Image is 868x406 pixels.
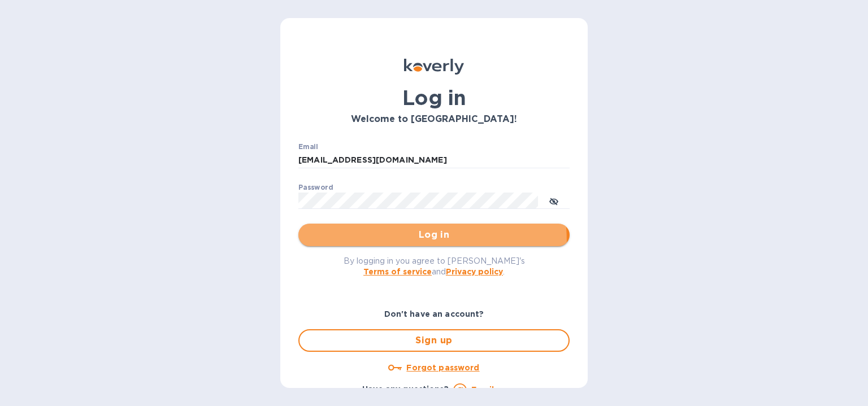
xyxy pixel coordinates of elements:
[298,224,570,246] button: Log in
[298,143,318,150] label: Email
[298,329,570,352] button: Sign up
[384,309,484,318] b: Don't have an account?
[406,363,479,372] u: Forgot password
[307,228,561,242] span: Log in
[363,267,432,276] a: Terms of service
[309,334,559,347] span: Sign up
[542,189,565,212] button: toggle password visibility
[344,256,525,276] span: By logging in you agree to [PERSON_NAME]'s and .
[471,385,506,394] a: Email us
[446,267,503,276] a: Privacy policy
[298,86,570,110] h1: Log in
[362,385,449,394] b: Have any questions?
[298,114,570,125] h3: Welcome to [GEOGRAPHIC_DATA]!
[298,152,570,169] input: Enter email address
[404,59,464,75] img: Koverly
[298,184,333,191] label: Password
